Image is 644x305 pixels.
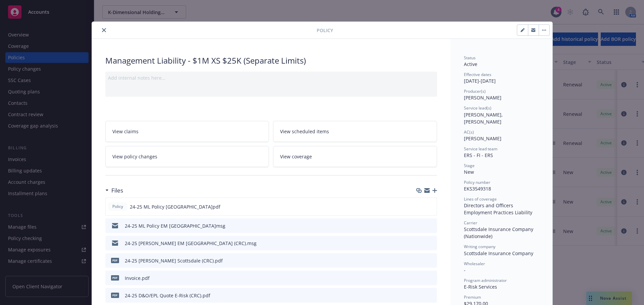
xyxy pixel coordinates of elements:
button: preview file [428,292,434,299]
span: pdf [111,275,119,280]
button: preview file [428,275,434,282]
span: Carrier [464,220,477,226]
div: 24-25 ML Policy EM [GEOGRAPHIC_DATA]msg [125,222,225,229]
div: Invoice.pdf [125,275,150,282]
span: E-Risk Services [464,284,497,290]
div: 24-25 [PERSON_NAME] EM [GEOGRAPHIC_DATA] (CRC).msg [125,240,257,247]
button: preview file [428,240,434,247]
span: View claims [112,128,139,135]
span: - [464,267,466,273]
a: View claims [105,121,269,142]
span: Producer(s) [464,88,486,94]
div: 24-25 [PERSON_NAME] Scottsdale (CRC).pdf [125,257,223,264]
button: download file [418,222,423,229]
div: Directors and Officers [464,202,539,209]
button: download file [417,203,423,210]
span: Policy [111,204,124,210]
span: Service lead(s) [464,105,491,111]
span: Program administrator [464,278,507,283]
button: close [100,26,108,34]
span: Effective dates [464,72,491,77]
span: Scottsdale Insurance Company (Nationwide) [464,226,535,239]
div: Add internal notes here... [108,74,434,81]
span: Policy number [464,179,490,185]
span: Premium [464,294,481,300]
span: Policy [317,27,333,34]
div: Files [105,186,123,195]
span: pdf [111,293,119,298]
span: AC(s) [464,129,474,135]
span: Scottsdale Insurance Company [464,250,533,256]
a: View policy changes [105,146,269,167]
span: [PERSON_NAME], [PERSON_NAME] [464,111,504,125]
button: preview file [428,203,434,210]
span: View scheduled items [280,128,329,135]
a: View coverage [273,146,437,167]
div: [DATE] - [DATE] [464,72,539,84]
span: [PERSON_NAME] [464,94,501,101]
span: View policy changes [112,153,157,160]
span: Stage [464,163,475,168]
button: download file [418,292,423,299]
button: download file [418,257,423,264]
div: 24-25 D&O/EPL Quote E-Risk (CRC).pdf [125,292,210,299]
span: 24-25 ML Policy [GEOGRAPHIC_DATA]pdf [130,203,220,210]
span: View coverage [280,153,312,160]
button: download file [418,240,423,247]
button: download file [418,275,423,282]
button: preview file [428,222,434,229]
span: Wholesaler [464,261,485,266]
span: Lines of coverage [464,196,497,202]
span: Status [464,55,476,61]
span: Active [464,61,477,67]
button: preview file [428,257,434,264]
span: Writing company [464,244,495,249]
a: View scheduled items [273,121,437,142]
h3: Files [111,186,123,195]
span: pdf [111,258,119,263]
span: ERS - FI - ERS [464,152,493,158]
span: [PERSON_NAME] [464,135,501,142]
span: Service lead team [464,146,497,152]
div: Management Liability - $1M XS $25K (Separate Limits) [105,55,437,66]
span: New [464,169,474,175]
div: Employment Practices Liability [464,209,539,216]
span: EKS3549318 [464,185,491,192]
